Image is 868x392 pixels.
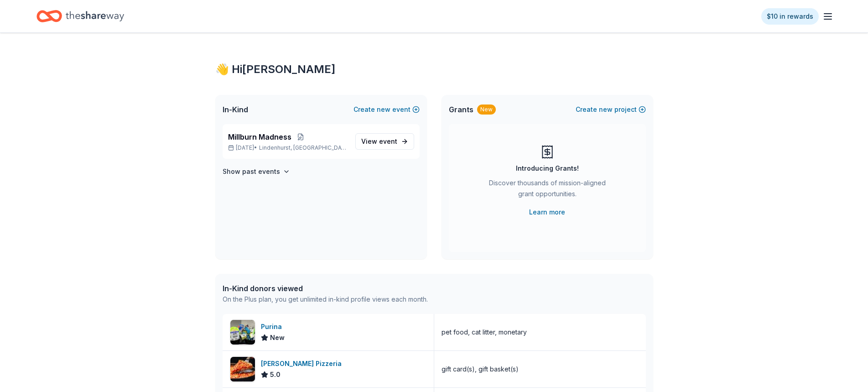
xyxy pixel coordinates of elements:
img: Image for Lou Malnati's Pizzeria [230,357,255,382]
span: Grants [449,104,473,115]
span: new [599,104,613,115]
div: In-Kind donors viewed [223,283,428,294]
div: gift card(s), gift basket(s) [442,364,519,375]
div: Introducing Grants! [516,163,579,174]
div: pet food, cat litter, monetary [442,327,527,338]
div: Discover thousands of mission-aligned grant opportunities. [485,178,609,203]
span: Lindenhurst, [GEOGRAPHIC_DATA] [259,144,348,152]
img: Image for Purina [230,320,255,345]
button: Show past events [223,166,290,177]
button: Createnewevent [353,104,420,115]
span: In-Kind [223,104,248,115]
div: On the Plus plan, you get unlimited in-kind profile views each month. [223,294,428,305]
p: [DATE] • [228,144,348,152]
a: View event [355,133,414,150]
div: 👋 Hi [PERSON_NAME] [215,62,653,77]
span: new [377,104,390,115]
h4: Show past events [223,166,280,177]
div: New [477,105,496,115]
a: Home [36,5,124,27]
div: Purina [261,321,286,332]
span: Millburn Madness [228,131,291,142]
a: $10 in rewards [761,8,819,25]
span: View [361,136,397,147]
span: 5.0 [270,369,281,380]
span: event [379,137,397,145]
button: Createnewproject [576,104,646,115]
span: New [270,332,285,343]
div: [PERSON_NAME] Pizzeria [261,358,345,369]
a: Learn more [529,207,565,218]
